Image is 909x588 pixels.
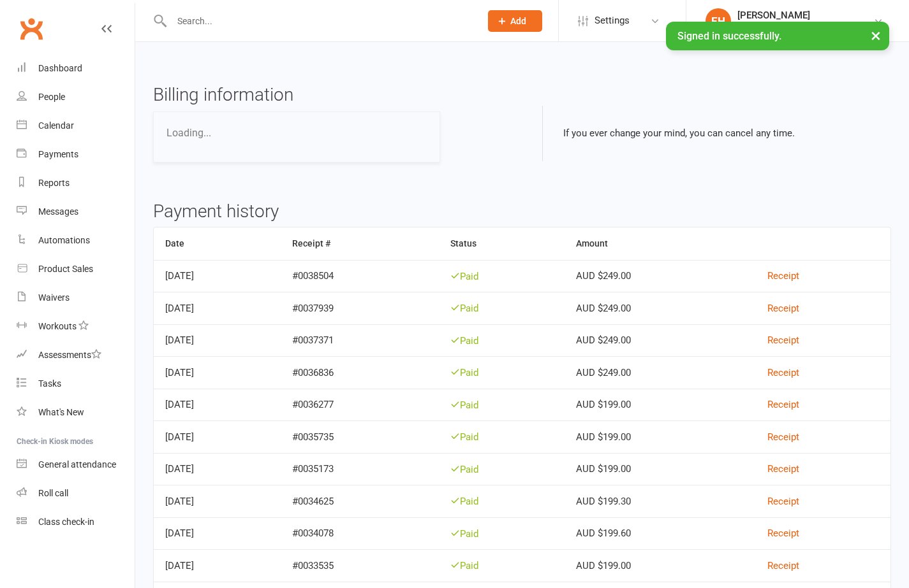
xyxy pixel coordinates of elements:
td: AUD $249.00 [565,260,756,292]
div: Tasks [38,378,61,389]
a: Receipt [767,399,799,410]
th: Date [154,227,281,260]
td: #0033535 [281,549,439,582]
p: If you ever change your mind, you can cancel any time. [563,125,871,141]
a: Roll call [17,479,135,508]
a: Receipt [767,334,799,346]
div: People [38,92,65,102]
span: Settings [595,6,630,35]
td: AUD $199.00 [565,389,756,421]
td: #0034078 [281,517,439,550]
div: Roll call [38,488,68,498]
td: AUD $199.00 [565,453,756,485]
td: [DATE] [154,549,281,582]
a: Receipt [767,367,799,378]
a: Messages [17,197,135,226]
a: Receipt [767,560,799,571]
td: Paid [439,453,565,485]
th: Amount [565,227,756,260]
a: Reports [17,169,135,197]
td: Paid [439,356,565,389]
button: × [864,22,887,49]
div: Loading... [166,125,211,141]
a: Class kiosk mode [17,508,135,536]
a: Receipt [767,463,799,475]
a: Receipt [767,496,799,507]
th: Receipt # [281,227,439,260]
div: Payments [38,149,78,159]
span: Signed in successfully. [677,30,781,42]
td: Paid [439,292,565,324]
td: Paid [439,420,565,453]
td: #0036277 [281,389,439,421]
a: Workouts [17,312,135,341]
td: [DATE] [154,389,281,421]
td: Paid [439,485,565,517]
div: Pole Fitness [GEOGRAPHIC_DATA] [737,21,873,32]
td: #0035173 [281,453,439,485]
td: AUD $249.00 [565,324,756,357]
div: Dashboard [38,63,82,73]
a: Receipt [767,270,799,282]
a: Receipt [767,527,799,539]
td: #0037939 [281,292,439,324]
h3: Payment history [153,202,891,222]
a: What's New [17,398,135,427]
a: Dashboard [17,54,135,83]
td: AUD $199.30 [565,485,756,517]
td: #0038504 [281,260,439,292]
a: People [17,83,135,111]
a: Product Sales [17,255,135,283]
a: Receipt [767,303,799,314]
button: Add [488,10,542,32]
td: [DATE] [154,324,281,357]
div: Calendar [38,120,74,131]
div: What's New [38,407,84,417]
div: [PERSON_NAME] [737,10,873,21]
td: [DATE] [154,485,281,517]
td: Paid [439,324,565,357]
td: #0037371 [281,324,439,357]
td: AUD $199.00 [565,420,756,453]
h3: Billing information [153,85,513,105]
span: Add [510,16,526,26]
a: Receipt [767,431,799,443]
td: AUD $199.60 [565,517,756,550]
div: General attendance [38,459,116,470]
div: Automations [38,235,90,245]
td: AUD $199.00 [565,549,756,582]
div: Waivers [38,292,70,303]
a: Assessments [17,341,135,369]
a: Tasks [17,369,135,398]
td: #0036836 [281,356,439,389]
div: Class check-in [38,517,94,527]
th: Status [439,227,565,260]
td: #0034625 [281,485,439,517]
a: General attendance kiosk mode [17,450,135,479]
td: [DATE] [154,356,281,389]
input: Search... [168,12,471,30]
td: Paid [439,517,565,550]
td: [DATE] [154,517,281,550]
td: Paid [439,389,565,421]
div: Product Sales [38,264,93,274]
td: AUD $249.00 [565,356,756,389]
td: Paid [439,549,565,582]
td: [DATE] [154,420,281,453]
td: Paid [439,260,565,292]
div: Reports [38,178,70,188]
div: EH [706,8,731,34]
a: Clubworx [15,13,47,45]
div: Assessments [38,350,101,360]
div: Messages [38,206,78,217]
td: [DATE] [154,453,281,485]
td: [DATE] [154,260,281,292]
div: Workouts [38,321,77,331]
a: Waivers [17,283,135,312]
td: #0035735 [281,420,439,453]
a: Calendar [17,111,135,140]
a: Automations [17,226,135,255]
td: AUD $249.00 [565,292,756,324]
a: Payments [17,140,135,169]
td: [DATE] [154,292,281,324]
